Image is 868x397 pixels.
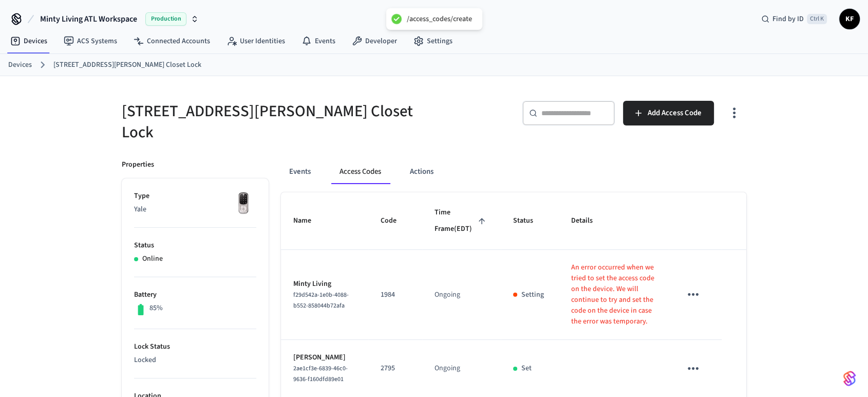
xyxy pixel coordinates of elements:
[281,159,746,184] div: ant example
[405,32,461,50] a: Settings
[293,32,344,50] a: Events
[839,9,860,29] button: KF
[381,363,410,374] p: 2795
[293,352,356,363] p: [PERSON_NAME]
[142,254,163,264] p: Online
[293,364,348,384] span: 2ae1cf3e-6839-46c0-9636-f160dfd89e01
[218,32,293,50] a: User Identities
[2,32,55,50] a: Devices
[513,213,546,229] span: Status
[843,370,856,387] img: SeamLogoGradient.69752ec5.svg
[422,250,501,340] td: Ongoing
[53,60,201,70] a: [STREET_ADDRESS][PERSON_NAME] Closet Lock
[521,363,532,374] p: Set
[293,279,356,290] p: Minty Living
[772,14,804,24] span: Find by ID
[402,159,442,184] button: Actions
[623,101,714,125] button: Add Access Code
[807,14,827,24] span: Ctrl K
[571,213,606,229] span: Details
[571,262,656,327] p: An error occurred when we tried to set the access code on the device. We will continue to try and...
[122,159,154,170] p: Properties
[8,60,32,70] a: Devices
[145,12,186,26] span: Production
[149,303,163,314] p: 85%
[648,106,702,120] span: Add Access Code
[293,291,349,310] span: f29d542a-1e0b-4088-b552-858044b72afa
[134,341,256,352] p: Lock Status
[122,101,428,143] h5: [STREET_ADDRESS][PERSON_NAME] Closet Lock
[134,204,256,215] p: Yale
[521,290,544,300] p: Setting
[134,240,256,251] p: Status
[407,14,472,24] div: /access_codes/create
[125,32,218,50] a: Connected Accounts
[331,159,389,184] button: Access Codes
[840,10,859,28] span: KF
[344,32,405,50] a: Developer
[381,213,410,229] span: Code
[55,32,125,50] a: ACS Systems
[134,355,256,366] p: Locked
[134,290,256,300] p: Battery
[381,290,410,300] p: 1984
[40,13,137,25] span: Minty Living ATL Workspace
[281,159,319,184] button: Events
[231,191,256,216] img: Yale Assure Touchscreen Wifi Smart Lock, Satin Nickel, Front
[293,213,325,229] span: Name
[435,205,488,237] span: Time Frame(EDT)
[753,10,835,28] div: Find by IDCtrl K
[134,191,256,202] p: Type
